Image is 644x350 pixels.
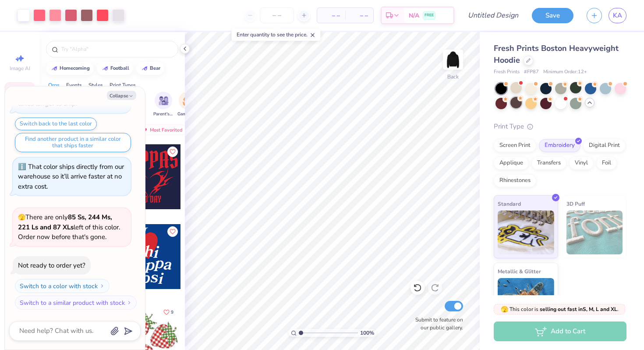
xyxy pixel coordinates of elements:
[360,329,374,337] span: 100 %
[498,278,554,322] img: Metallic & Glitter
[141,66,148,71] img: trend_line.gif
[102,66,109,71] img: trend_line.gif
[18,162,124,191] div: That color ships directly from our warehouse so it’ll arrive faster at no extra cost.
[501,305,508,314] span: 🫣
[18,213,25,221] span: 🫣
[127,300,132,305] img: Switch to a similar product with stock
[88,81,103,89] div: Styles
[15,279,110,293] button: Switch to a color with stock
[494,174,536,187] div: Rhinestones
[18,261,85,270] div: Not ready to order yet?
[232,29,321,41] div: Enter quantity to see the price.
[410,316,463,332] label: Submit to feature on our public gallery.
[18,213,120,241] span: There are only left of this color. Order now before that's gone.
[540,306,617,313] strong: selling out fast in S, M, L and XL
[494,157,529,170] div: Applique
[461,7,525,24] input: Untitled Design
[609,8,626,23] a: KA
[153,92,173,118] button: filter button
[183,96,193,106] img: Game Day Image
[447,73,459,81] div: Back
[153,92,173,118] div: filter for Parent's Weekend
[566,211,623,254] img: 3D Puff
[66,81,82,89] div: Events
[260,7,294,23] input: – –
[498,267,541,276] span: Metallic & Glitter
[15,296,137,310] button: Switch to a similar product with stock
[10,65,30,72] span: Image AI
[444,51,462,68] img: Back
[159,306,177,318] button: Like
[322,11,340,20] span: – –
[501,305,619,313] span: This color is .
[15,118,97,130] button: Switch back to the last color
[350,11,368,20] span: – –
[15,133,131,152] button: Find another product in a similar color that ships faster
[159,96,169,106] img: Parent's Weekend Image
[18,213,112,232] strong: 85 Ss, 244 Ms, 221 Ls and 87 XLs
[97,62,133,75] button: football
[539,139,580,152] div: Embroidery
[409,11,419,20] span: N/A
[531,157,566,170] div: Transfers
[583,139,626,152] div: Digital Print
[51,66,58,71] img: trend_line.gif
[46,62,94,75] button: homecoming
[596,157,617,170] div: Foil
[566,199,585,208] span: 3D Puff
[494,139,536,152] div: Screen Print
[107,91,136,100] button: Collapse
[494,68,520,76] span: Fresh Prints
[425,12,434,18] span: FREE
[613,11,622,21] span: KA
[177,92,198,118] button: filter button
[60,66,90,71] div: homecoming
[543,68,587,76] span: Minimum Order: 12 +
[177,111,198,118] span: Game Day
[494,121,626,132] div: Print Type
[498,211,554,254] img: Standard
[532,8,573,23] button: Save
[498,199,521,208] span: Standard
[167,226,178,237] button: Like
[60,45,173,54] input: Try "Alpha"
[569,157,594,170] div: Vinyl
[171,310,173,314] span: 9
[137,125,187,135] div: Most Favorited
[110,81,136,89] div: Print Types
[136,62,164,75] button: bear
[167,146,178,157] button: Like
[110,66,129,71] div: football
[153,111,173,118] span: Parent's Weekend
[494,43,619,65] span: Fresh Prints Boston Heavyweight Hoodie
[524,68,539,76] span: # FP87
[48,81,60,89] div: Orgs
[99,283,105,289] img: Switch to a color with stock
[150,66,160,71] div: bear
[177,92,198,118] div: filter for Game Day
